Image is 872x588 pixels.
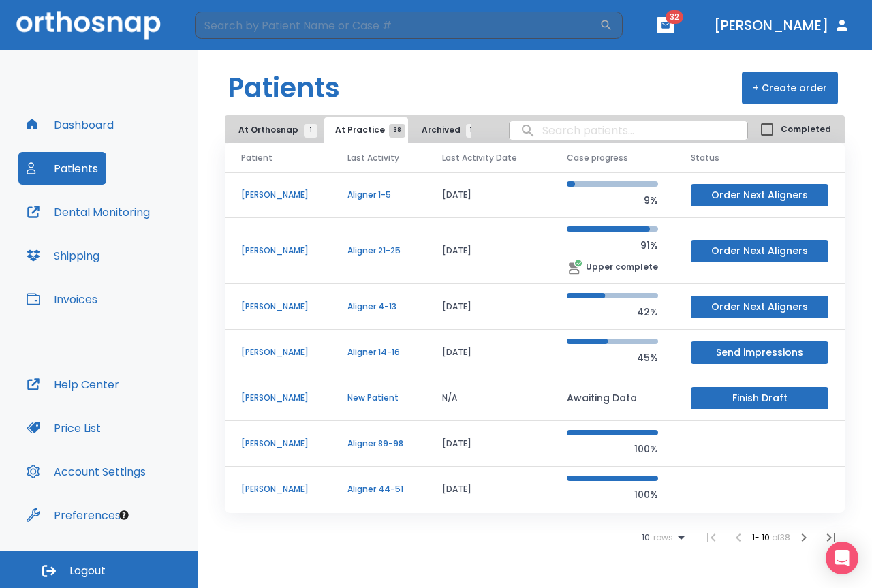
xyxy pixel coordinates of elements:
[347,245,409,257] p: Aligner 21-25
[347,483,409,495] p: Aligner 44-51
[752,531,772,543] span: 1 - 10
[691,184,828,206] button: Order Next Aligners
[241,245,315,257] p: [PERSON_NAME]
[426,330,550,375] td: [DATE]
[422,124,473,136] span: Archived
[347,189,409,201] p: Aligner 1-5
[691,152,719,164] span: Status
[772,531,790,543] span: of 38
[586,261,658,273] p: Upper complete
[18,455,154,488] button: Account Settings
[567,152,628,164] span: Case progress
[567,441,658,457] p: 100%
[567,192,658,208] p: 9%
[195,12,599,39] input: Search by Patient Name or Case #
[18,239,108,272] button: Shipping
[241,300,315,313] p: [PERSON_NAME]
[567,304,658,320] p: 42%
[241,483,315,495] p: [PERSON_NAME]
[426,375,550,421] td: N/A
[347,152,399,164] span: Last Activity
[426,172,550,218] td: [DATE]
[691,341,828,364] button: Send impressions
[347,300,409,313] p: Aligner 4-13
[16,11,161,39] img: Orthosnap
[567,486,658,503] p: 100%
[742,72,838,104] button: + Create order
[347,392,409,404] p: New Patient
[389,124,405,138] span: 38
[510,117,747,144] input: search
[426,284,550,330] td: [DATE]
[347,346,409,358] p: Aligner 14-16
[691,296,828,318] button: Order Next Aligners
[241,189,315,201] p: [PERSON_NAME]
[18,412,109,444] button: Price List
[18,283,106,315] button: Invoices
[18,152,106,185] button: Patients
[18,499,129,531] button: Preferences
[567,237,658,253] p: 91%
[69,563,106,578] span: Logout
[241,437,315,450] p: [PERSON_NAME]
[426,421,550,467] td: [DATE]
[666,10,683,24] span: 32
[18,108,122,141] button: Dashboard
[650,533,673,542] span: rows
[466,124,480,138] span: 10
[442,152,517,164] span: Last Activity Date
[241,346,315,358] p: [PERSON_NAME]
[691,240,828,262] button: Order Next Aligners
[228,67,340,108] h1: Patients
[691,387,828,409] button: Finish Draft
[118,509,130,521] div: Tooltip anchor
[708,13,856,37] button: [PERSON_NAME]
[304,124,317,138] span: 1
[228,117,471,143] div: tabs
[238,124,311,136] span: At Orthosnap
[347,437,409,450] p: Aligner 89-98
[567,350,658,366] p: 45%
[335,124,397,136] span: At Practice
[241,152,272,164] span: Patient
[241,392,315,404] p: [PERSON_NAME]
[426,218,550,284] td: [DATE]
[567,390,658,406] p: Awaiting Data
[426,467,550,512] td: [DATE]
[18,196,158,228] button: Dental Monitoring
[826,542,858,574] div: Open Intercom Messenger
[781,123,831,136] span: Completed
[642,533,650,542] span: 10
[18,368,127,401] button: Help Center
